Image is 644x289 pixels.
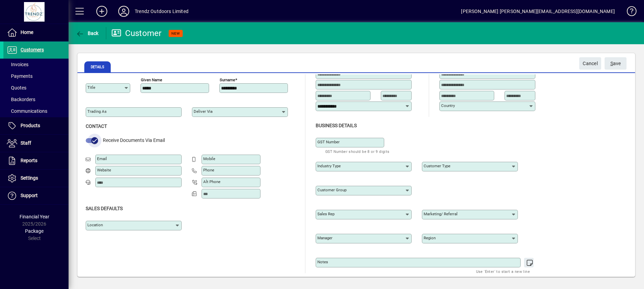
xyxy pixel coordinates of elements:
button: Profile [113,5,135,17]
a: Settings [3,170,69,187]
div: Trendz Outdoors Limited [135,6,189,17]
span: NEW [171,31,180,36]
span: Contact [86,123,107,129]
a: Communications [3,105,69,117]
span: Payments [7,73,33,79]
mat-label: Surname [220,77,235,82]
a: Invoices [3,59,69,70]
span: Settings [21,175,38,181]
button: Add [91,5,113,17]
span: Products [21,123,40,128]
span: Staff [21,140,31,146]
mat-label: Email [97,156,107,161]
mat-label: Title [87,85,95,90]
span: Back [76,31,99,36]
button: Cancel [579,57,601,70]
span: Business details [316,123,357,128]
a: Knowledge Base [622,1,635,24]
span: S [610,61,613,66]
span: Home [21,29,33,35]
span: Financial Year [20,214,49,219]
mat-label: Location [87,222,103,227]
span: ave [610,58,621,69]
span: Quotes [7,85,26,91]
button: Back [74,27,100,39]
span: Details [84,61,111,72]
mat-label: Trading as [87,109,107,114]
mat-label: Marketing/ Referral [424,212,458,216]
mat-label: Alt Phone [203,179,220,184]
mat-label: Deliver via [194,109,212,114]
a: Backorders [3,94,69,105]
div: Customer [111,28,162,39]
mat-label: Customer type [424,164,450,168]
a: Quotes [3,82,69,94]
a: Home [3,24,69,41]
mat-label: Phone [203,168,214,172]
span: Support [21,193,38,198]
span: Sales defaults [86,206,123,211]
a: Reports [3,152,69,169]
span: Communications [7,108,47,114]
a: Support [3,187,69,204]
div: [PERSON_NAME] [PERSON_NAME][EMAIL_ADDRESS][DOMAIN_NAME] [461,6,615,17]
mat-label: Sales rep [317,212,335,216]
mat-label: Given name [141,77,162,82]
app-page-header-button: Back [69,27,106,39]
mat-label: Manager [317,236,332,240]
span: Cancel [583,58,598,69]
a: Staff [3,135,69,152]
span: Reports [21,158,37,163]
span: Backorders [7,97,35,102]
a: Products [3,117,69,134]
mat-hint: GST Number should be 8 or 9 digits [325,147,390,155]
mat-label: Region [424,236,436,240]
mat-hint: Use 'Enter' to start a new line [476,267,530,275]
mat-label: Country [441,103,455,108]
mat-label: Mobile [203,156,215,161]
mat-label: Notes [317,260,328,264]
mat-label: Website [97,168,111,172]
span: Package [25,228,44,234]
button: Save [605,57,627,70]
a: Payments [3,70,69,82]
mat-label: Industry type [317,164,341,168]
mat-label: GST Number [317,140,340,144]
span: Invoices [7,62,28,67]
span: Receive Documents Via Email [103,137,165,143]
span: Customers [21,47,44,52]
mat-label: Customer group [317,188,347,192]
